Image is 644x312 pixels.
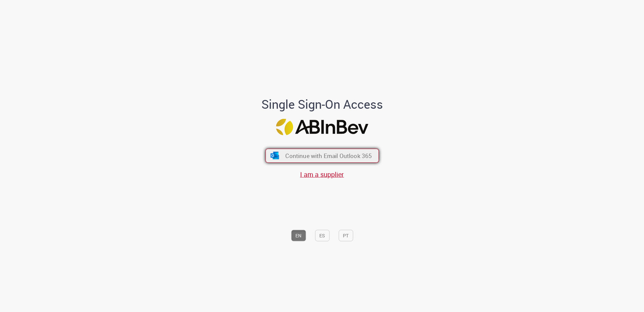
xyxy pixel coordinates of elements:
[339,230,353,241] button: PT
[300,170,344,179] a: I am a supplier
[285,152,372,159] span: Continue with Email Outlook 365
[270,152,280,159] img: ícone Azure/Microsoft 360
[265,149,379,163] button: ícone Azure/Microsoft 360 Continue with Email Outlook 365
[315,230,329,241] button: ES
[291,230,306,241] button: EN
[276,119,368,135] img: Logo ABInBev
[229,97,416,111] h1: Single Sign-On Access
